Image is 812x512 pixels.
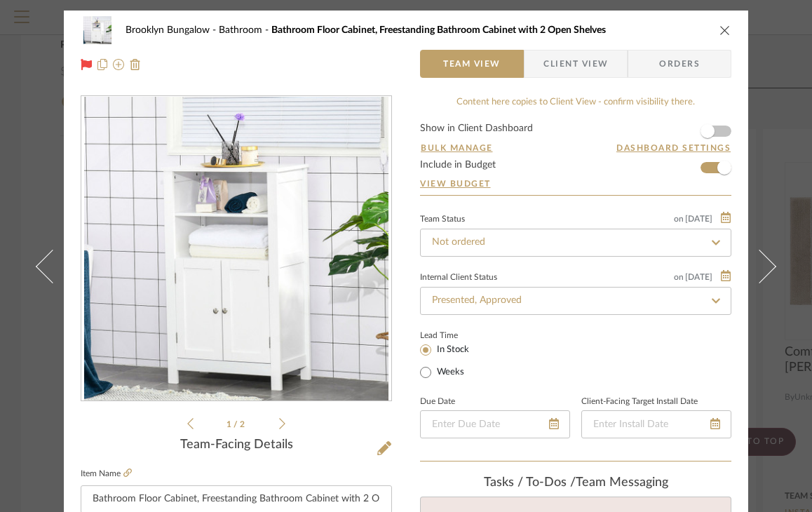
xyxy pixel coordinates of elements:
[420,274,497,281] div: Internal Client Status
[420,95,731,109] div: Content here copies to Client View - confirm visibility there.
[81,16,114,44] img: 8f2d2a12-eab5-462b-b2bd-f40e37e989cd_48x40.jpg
[420,398,455,405] label: Due Date
[484,476,576,489] span: Tasks / To-Dos /
[84,97,388,401] img: 8f2d2a12-eab5-462b-b2bd-f40e37e989cd_436x436.jpg
[581,410,731,438] input: Enter Install Date
[420,476,731,491] div: team Messaging
[420,410,570,438] input: Enter Due Date
[420,329,492,342] label: Lead Time
[616,142,731,154] button: Dashboard Settings
[420,229,731,257] input: Type to Search…
[234,420,240,429] span: /
[543,50,608,78] span: Client View
[81,438,392,453] div: Team-Facing Details
[219,25,271,35] span: Bathroom
[684,214,714,224] span: [DATE]
[434,344,469,356] label: In Stock
[581,398,698,405] label: Client-Facing Target Install Date
[674,215,684,223] span: on
[420,178,731,189] a: View Budget
[271,25,606,35] span: Bathroom Floor Cabinet, Freestanding Bathroom Cabinet with 2 Open Shelves
[226,420,234,429] span: 1
[420,142,494,154] button: Bulk Manage
[420,216,465,223] div: Team Status
[81,468,132,480] label: Item Name
[130,59,141,70] img: Remove from project
[81,97,391,401] div: 0
[240,420,247,429] span: 2
[420,287,731,315] input: Type to Search…
[420,342,492,381] mat-radio-group: Select item type
[719,24,731,36] button: close
[126,25,219,35] span: Brooklyn Bungalow
[434,366,464,379] label: Weeks
[443,50,501,78] span: Team View
[644,50,715,78] span: Orders
[684,272,714,282] span: [DATE]
[674,273,684,281] span: on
